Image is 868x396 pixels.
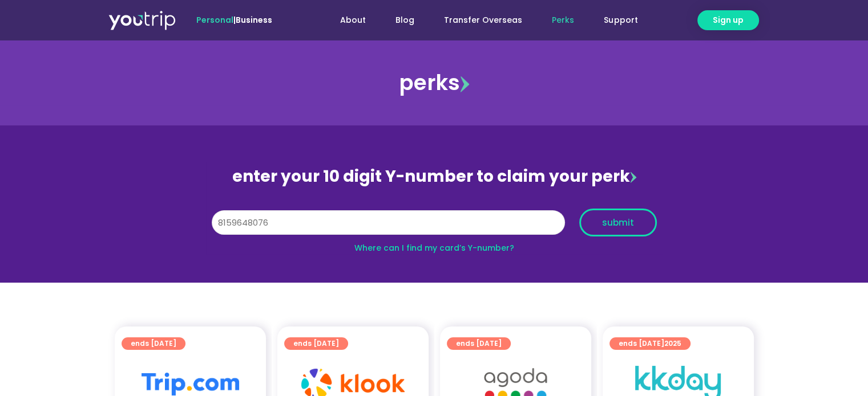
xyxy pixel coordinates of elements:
[381,10,429,31] a: Blog
[284,337,348,350] a: ends [DATE]
[196,14,233,26] span: Personal
[589,10,652,31] a: Support
[579,209,657,236] button: submit
[713,14,744,26] span: Sign up
[354,242,514,254] a: Where can I find my card’s Y-number?
[602,218,634,227] span: submit
[447,337,511,350] a: ends [DATE]
[303,10,652,31] nav: Menu
[212,209,657,245] form: Y Number
[196,14,272,26] span: |
[537,10,589,31] a: Perks
[122,337,185,350] a: ends [DATE]
[456,337,502,350] span: ends [DATE]
[236,14,272,26] a: Business
[131,337,176,350] span: ends [DATE]
[619,337,681,350] span: ends [DATE]
[609,337,691,350] a: ends [DATE]2025
[325,10,381,31] a: About
[429,10,537,31] a: Transfer Overseas
[664,338,681,348] span: 2025
[293,337,339,350] span: ends [DATE]
[697,10,759,30] a: Sign up
[212,210,565,235] input: 10 digit Y-number (e.g. 8123456789)
[206,162,663,191] div: enter your 10 digit Y-number to claim your perk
